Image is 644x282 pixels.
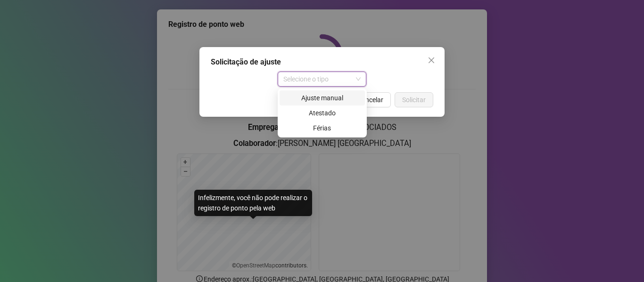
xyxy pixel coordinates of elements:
button: Cancelar [350,92,391,107]
div: Férias [280,121,365,136]
div: Atestado [280,105,365,121]
div: Infelizmente, você não pode realizar o registro de ponto pela web [194,190,312,216]
button: Close [424,53,439,68]
div: Férias [285,123,359,133]
div: Atestado [285,108,359,118]
div: Ajuste manual [285,93,359,103]
span: Selecione o tipo [283,72,361,86]
button: Solicitar [395,92,433,107]
div: Ajuste manual [280,90,365,105]
span: close [428,56,435,64]
div: Solicitação de ajuste [211,56,433,68]
span: Cancelar [357,95,383,105]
